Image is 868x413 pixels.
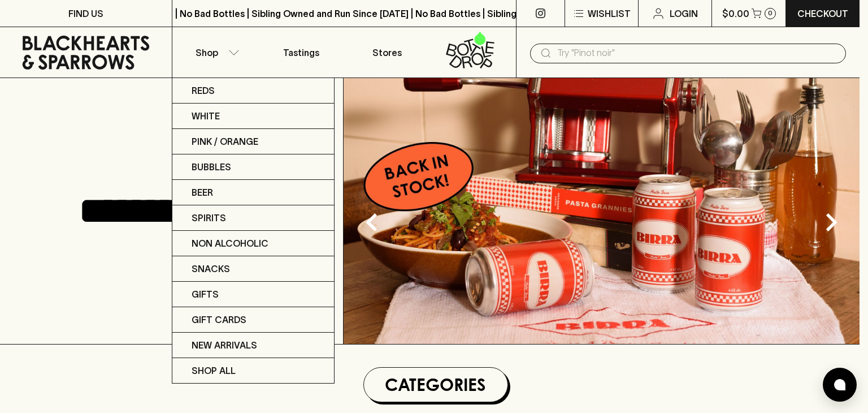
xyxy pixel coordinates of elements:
[192,262,230,276] p: Snacks
[192,135,258,148] p: Pink / Orange
[172,256,334,282] a: Snacks
[172,205,334,231] a: Spirits
[192,211,226,225] p: Spirits
[192,109,220,123] p: White
[172,78,334,104] a: Reds
[172,154,334,180] a: Bubbles
[192,186,213,199] p: Beer
[192,364,236,377] p: SHOP ALL
[172,231,334,256] a: Non Alcoholic
[172,180,334,205] a: Beer
[172,282,334,307] a: Gifts
[192,84,215,97] p: Reds
[172,129,334,154] a: Pink / Orange
[172,104,334,129] a: White
[172,358,334,383] a: SHOP ALL
[192,313,246,326] p: Gift Cards
[192,236,268,250] p: Non Alcoholic
[192,338,257,352] p: New Arrivals
[192,160,231,174] p: Bubbles
[172,307,334,333] a: Gift Cards
[834,379,845,390] img: bubble-icon
[192,287,219,301] p: Gifts
[172,333,334,358] a: New Arrivals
